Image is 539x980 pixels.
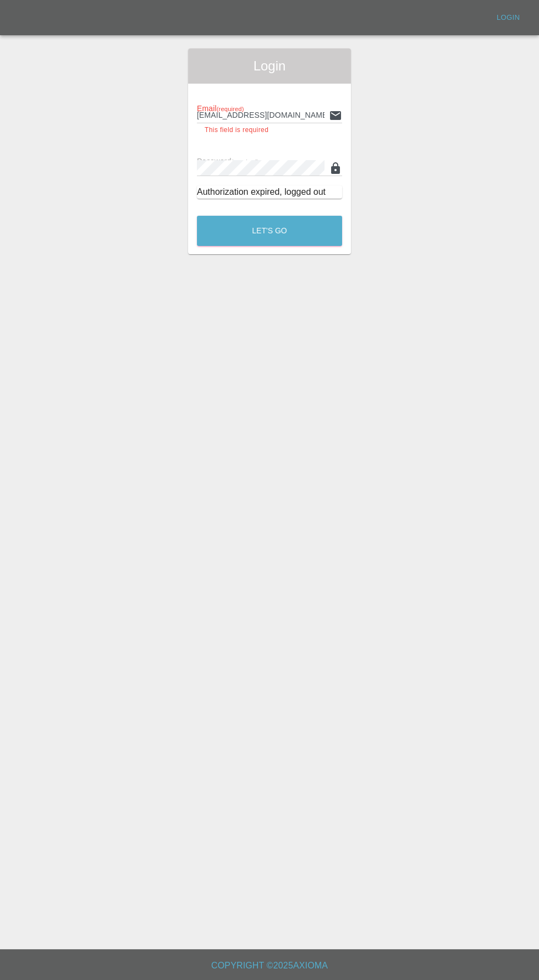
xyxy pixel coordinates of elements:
[217,106,244,112] small: (required)
[232,158,259,165] small: (required)
[9,958,530,973] h6: Copyright © 2025 Axioma
[197,157,258,166] span: Password
[197,216,342,246] button: Let's Go
[197,185,342,199] div: Authorization expired, logged out
[197,57,342,75] span: Login
[197,104,244,113] span: Email
[491,9,526,26] a: Login
[205,125,334,136] p: This field is required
